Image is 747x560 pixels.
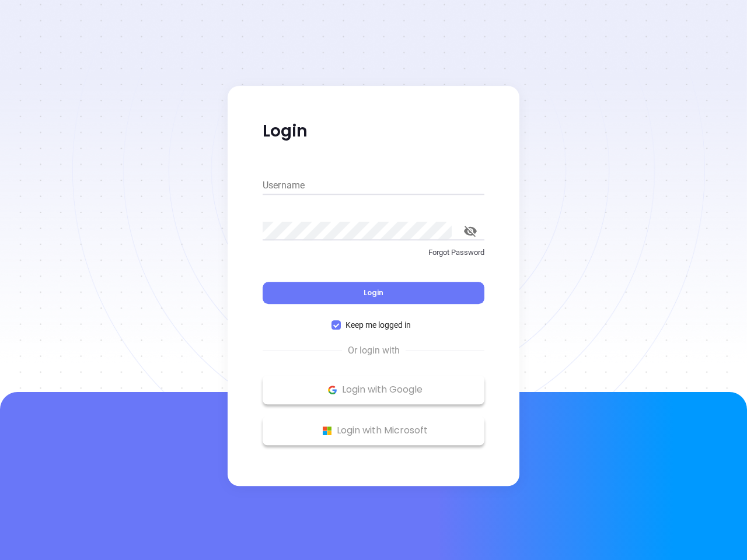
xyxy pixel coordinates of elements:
button: Login [263,282,484,304]
button: Microsoft Logo Login with Microsoft [263,416,484,445]
span: Keep me logged in [341,318,416,331]
span: Or login with [342,344,406,358]
span: Login [364,288,383,297]
img: Microsoft Logo [320,423,334,438]
p: Login with Microsoft [268,422,479,439]
button: toggle password visibility [456,217,484,245]
img: Google Logo [325,383,340,397]
p: Login with Google [268,381,479,398]
p: Login [263,121,484,142]
button: Google Logo Login with Google [263,375,484,404]
p: Forgot Password [263,247,484,258]
a: Forgot Password [263,247,484,268]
